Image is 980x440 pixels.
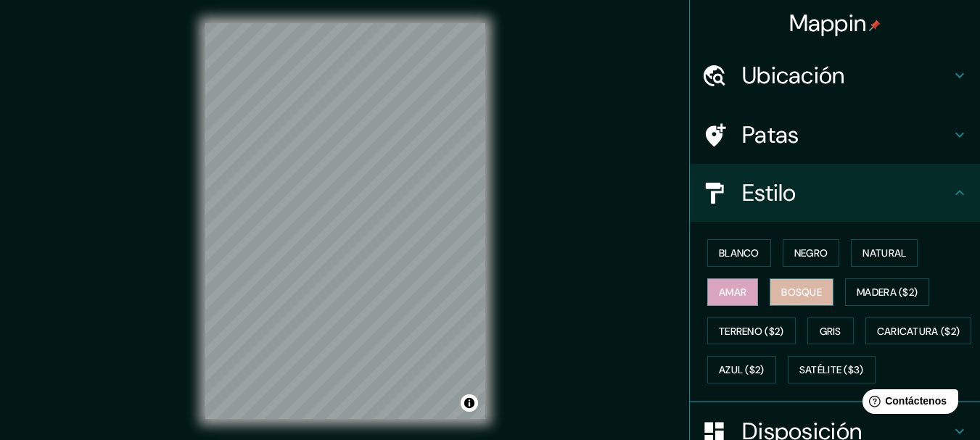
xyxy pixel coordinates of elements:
button: Caricatura ($2) [865,317,972,345]
div: Ubicación [690,46,980,104]
button: Bosque [770,278,833,306]
button: Amar [707,278,758,306]
canvas: Mapa [205,23,485,419]
button: Azul ($2) [707,356,776,383]
font: Estilo [742,178,796,208]
iframe: Lanzador de widgets de ayuda [851,383,964,424]
button: Madera ($2) [845,278,929,306]
button: Blanco [707,239,771,267]
button: Terreno ($2) [707,317,796,345]
font: Madera ($2) [857,286,918,299]
font: Patas [742,120,799,150]
button: Negro [783,239,840,267]
font: Ubicación [742,60,845,91]
button: Gris [807,317,854,345]
font: Natural [862,246,906,260]
font: Satélite ($3) [799,364,864,377]
div: Patas [690,106,980,164]
font: Bosque [781,286,822,299]
button: Natural [851,239,918,267]
font: Caricatura ($2) [877,325,960,338]
font: Gris [820,325,841,338]
font: Amar [719,286,746,299]
font: Mappin [789,8,867,38]
font: Azul ($2) [719,364,765,377]
font: Blanco [719,246,759,260]
img: pin-icon.png [869,20,881,31]
button: Activar o desactivar atribución [461,394,478,412]
font: Negro [794,246,828,260]
div: Estilo [690,164,980,222]
button: Satélite ($3) [788,356,876,383]
font: Terreno ($2) [719,325,784,338]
